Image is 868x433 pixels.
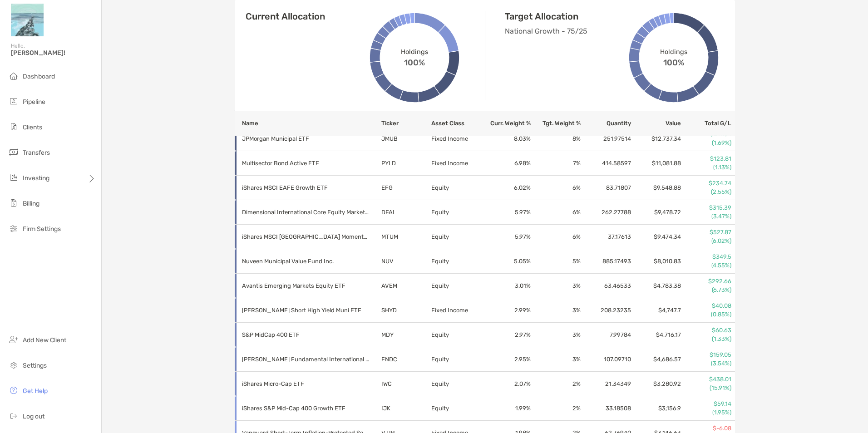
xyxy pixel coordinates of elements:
[246,11,325,22] h4: Current Allocation
[631,127,681,151] td: $12,737.34
[381,225,431,249] td: MTUM
[11,49,96,57] span: [PERSON_NAME]!
[481,396,531,421] td: 1.99 %
[531,298,581,323] td: 3 %
[381,127,431,151] td: JMUB
[581,323,631,347] td: 7.99784
[8,121,19,132] img: clients icon
[381,396,431,421] td: IJK
[481,111,531,136] th: Curr. Weight %
[23,149,50,157] span: Transfers
[431,111,481,136] th: Asset Class
[631,396,681,421] td: $3,156.9
[581,151,631,176] td: 414.58597
[682,204,731,212] p: $315.39
[431,323,481,347] td: Equity
[531,111,581,136] th: Tgt. Weight %
[682,310,731,319] p: (0.85%)
[681,111,735,136] th: Total G/L
[23,387,48,395] span: Get Help
[682,408,731,417] p: (1.95%)
[23,336,66,344] span: Add New Client
[531,274,581,298] td: 3 %
[581,127,631,151] td: 251.97514
[381,249,431,274] td: NUV
[481,225,531,249] td: 5.97 %
[581,225,631,249] td: 37.17613
[8,147,19,157] img: transfers icon
[8,385,19,396] img: get-help icon
[242,378,369,389] p: iShares Micro-Cap ETF
[531,151,581,176] td: 7 %
[242,157,369,169] p: Multisector Bond Active ETF
[631,151,681,176] td: $11,081.88
[505,25,646,37] p: National Growth - 75/25
[431,347,481,372] td: Equity
[682,375,731,384] p: $438.01
[660,48,687,55] span: Holdings
[581,249,631,274] td: 885.17493
[8,359,19,370] img: settings icon
[682,286,731,294] p: (6.73%)
[682,277,731,285] p: $292.66
[242,280,369,291] p: Avantis Emerging Markets Equity ETF
[682,155,731,163] p: $123.81
[11,4,44,36] img: Zoe Logo
[531,396,581,421] td: 2 %
[381,151,431,176] td: PYLD
[581,372,631,396] td: 21.34349
[381,176,431,200] td: EFG
[682,424,731,433] p: $-6.08
[23,73,55,80] span: Dashboard
[682,261,731,270] p: (4.55%)
[682,237,731,245] p: (6.02%)
[23,362,47,369] span: Settings
[581,347,631,372] td: 107.09710
[481,274,531,298] td: 3.01 %
[242,182,369,193] p: iShares MSCI EAFE Growth ETF
[481,127,531,151] td: 8.03 %
[431,372,481,396] td: Equity
[242,207,369,218] p: Dimensional International Core Equity Market ETF
[531,372,581,396] td: 2 %
[631,249,681,274] td: $8,010.83
[431,151,481,176] td: Fixed Income
[631,347,681,372] td: $4,686.57
[8,410,19,421] img: logout icon
[242,305,369,316] p: VanEck Short High Yield Muni ETF
[242,329,369,340] p: S&P MidCap 400 ETF
[8,96,19,107] img: pipeline icon
[531,127,581,151] td: 8 %
[631,200,681,225] td: $9,478.72
[682,359,731,368] p: (3.54%)
[431,249,481,274] td: Equity
[531,176,581,200] td: 6 %
[682,400,731,408] p: $59.14
[682,335,731,343] p: (1.33%)
[631,274,681,298] td: $4,783.38
[581,200,631,225] td: 262.27788
[481,151,531,176] td: 6.98 %
[531,347,581,372] td: 3 %
[401,48,428,55] span: Holdings
[242,231,369,242] p: iShares MSCI USA Momentum Factor ETF
[431,225,481,249] td: Equity
[8,172,19,183] img: investing icon
[481,347,531,372] td: 2.95 %
[682,163,731,172] p: (1.13%)
[631,176,681,200] td: $9,548.88
[8,334,19,345] img: add_new_client icon
[431,396,481,421] td: Equity
[581,396,631,421] td: 33.18508
[381,372,431,396] td: IWC
[682,351,731,359] p: $159.05
[682,139,731,147] p: (1.69%)
[581,274,631,298] td: 63.46533
[682,253,731,261] p: $349.5
[505,11,646,22] h4: Target Allocation
[682,179,731,187] p: $234.74
[631,111,681,136] th: Value
[242,256,369,267] p: Nuveen Municipal Value Fund Inc.
[23,98,45,106] span: Pipeline
[682,212,731,221] p: (3.47%)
